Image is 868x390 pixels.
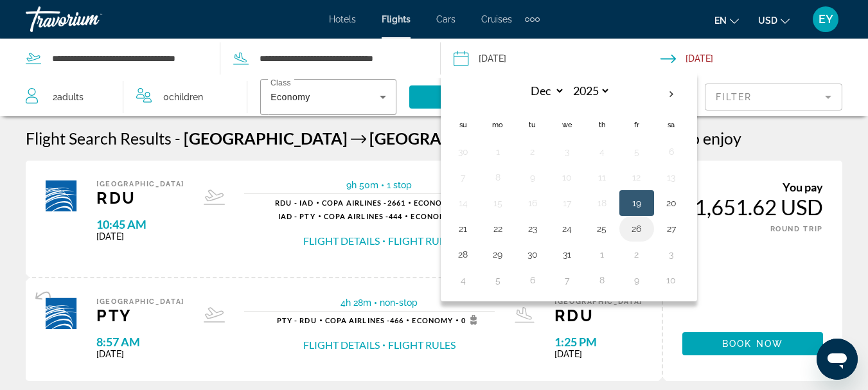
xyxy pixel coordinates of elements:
[554,349,642,359] span: [DATE]
[557,245,578,263] button: Day 31
[322,199,405,207] span: 2661
[26,3,154,36] a: Travorium
[303,234,380,248] button: Flight Details
[436,14,456,24] a: Cars
[819,13,833,26] span: EY
[453,168,474,186] button: Day 7
[522,168,543,186] button: Day 9
[758,15,777,26] span: USD
[13,78,247,116] button: Travelers: 2 adults, 0 children
[817,339,858,380] iframe: Button to launch messaging window
[387,180,412,190] span: 1 stop
[96,217,184,231] span: 10:45 AM
[682,332,823,355] button: Book now
[522,245,543,263] button: Day 30
[557,168,578,186] button: Day 10
[661,143,682,161] button: Day 6
[522,194,543,212] button: Day 16
[488,143,508,161] button: Day 1
[414,199,455,207] span: Economy
[453,271,474,289] button: Day 4
[661,220,682,238] button: Day 27
[96,180,184,188] span: [GEOGRAPHIC_DATA]
[270,79,291,87] mat-label: Class
[409,85,542,109] button: Search
[169,92,203,102] span: Children
[96,297,184,306] span: [GEOGRAPHIC_DATA]
[557,220,578,238] button: Day 24
[346,180,378,190] span: 9h 50m
[453,245,474,263] button: Day 28
[329,14,356,24] a: Hotels
[388,234,456,248] button: Flight Rules
[488,245,508,263] button: Day 29
[626,194,647,212] button: Day 19
[481,14,512,24] a: Cruises
[324,212,389,220] span: Copa Airlines -
[661,245,682,263] button: Day 3
[270,92,310,102] span: Economy
[705,83,842,111] button: Filter
[525,9,540,30] button: Extra navigation items
[557,143,578,161] button: Day 3
[26,129,172,148] h1: Flight Search Results
[53,88,84,106] span: 2
[278,212,315,220] span: IAD - PTY
[341,297,371,308] span: 4h 28m
[626,168,647,186] button: Day 12
[626,143,647,161] button: Day 5
[454,39,661,78] button: Depart date: Dec 19, 2025
[325,316,391,324] span: Copa Airlines -
[522,220,543,238] button: Day 23
[554,306,642,325] span: RDU
[96,306,184,325] span: PTY
[96,335,184,349] span: 8:57 AM
[488,271,508,289] button: Day 5
[569,80,610,102] select: Select year
[660,39,868,78] button: Return date: Dec 27, 2025
[175,129,181,148] span: -
[461,315,481,325] span: 0
[488,220,508,238] button: Day 22
[714,11,739,30] button: Change language
[557,194,578,212] button: Day 17
[592,245,612,263] button: Day 1
[661,194,682,212] button: Day 20
[522,271,543,289] button: Day 6
[453,194,474,212] button: Day 14
[809,6,842,33] button: User Menu
[277,316,317,324] span: PTY - RDU
[96,231,184,242] span: [DATE]
[592,271,612,289] button: Day 8
[411,212,452,220] span: Economy
[592,168,612,186] button: Day 11
[554,297,642,306] span: [GEOGRAPHIC_DATA]
[488,194,508,212] button: Day 15
[96,349,184,359] span: [DATE]
[626,271,647,289] button: Day 9
[369,129,533,148] span: [GEOGRAPHIC_DATA]
[275,199,314,207] span: RDU - IAD
[380,297,418,308] span: non-stop
[184,129,348,148] span: [GEOGRAPHIC_DATA]
[654,80,689,109] button: Next month
[626,220,647,238] button: Day 26
[592,194,612,212] button: Day 18
[523,80,565,102] select: Select month
[722,339,783,349] span: Book now
[57,92,84,102] span: Adults
[554,335,642,349] span: 1:25 PM
[324,212,403,220] span: 444
[592,220,612,238] button: Day 25
[522,143,543,161] button: Day 2
[682,194,823,220] div: $1,651.62 USD
[626,245,647,263] button: Day 2
[770,225,824,233] span: ROUND TRIP
[382,14,411,24] a: Flights
[488,168,508,186] button: Day 8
